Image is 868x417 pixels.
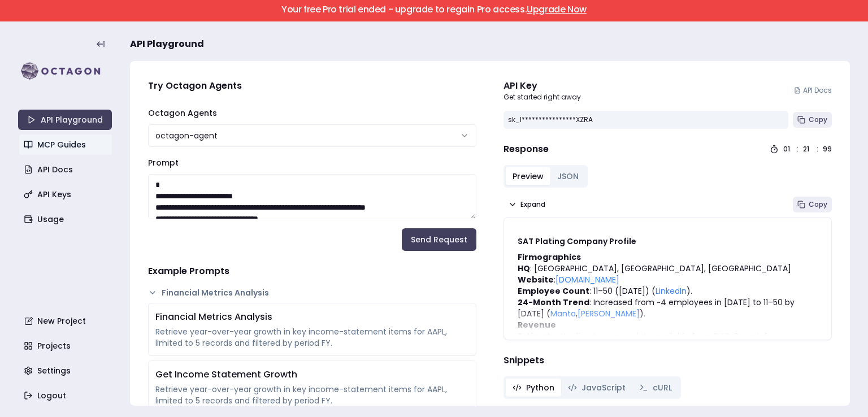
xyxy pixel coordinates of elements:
a: [DOMAIN_NAME] [555,274,619,285]
strong: Employee Count [518,285,589,297]
strong: Firmographics [518,251,581,263]
span: Python [526,382,554,393]
li: : [GEOGRAPHIC_DATA], [GEOGRAPHIC_DATA], [GEOGRAPHIC_DATA] [518,263,818,274]
span: Copy [809,200,827,209]
li: : 11–50 ([DATE]) ( ). [518,285,818,297]
a: Upgrade Now [527,3,587,16]
a: API Keys [19,184,113,205]
span: API Playground [130,37,204,51]
button: Send Request [402,228,476,251]
h4: Example Prompts [148,264,476,278]
label: Prompt [148,157,179,168]
a: Usage [19,209,113,229]
a: Projects [19,336,113,356]
h4: Snippets [504,354,832,367]
li: : [518,274,818,285]
a: Manta [550,308,576,319]
li: : No direct revenue data available from D&B, ZoomInfo, or Apollo/RocketReach. Public financials o... [518,331,818,364]
div: Retrieve year-over-year growth in key income-statement items for AAPL, limited to 5 records and f... [155,384,469,406]
button: Preview [506,167,550,185]
div: 01 [783,145,792,154]
span: Copy [809,115,827,124]
div: Retrieve year-over-year growth in key income-statement items for AAPL, limited to 5 records and f... [155,326,469,349]
strong: Website [518,274,554,285]
strong: Revenue [518,319,556,331]
div: API Key [504,79,581,93]
strong: 24-Month Trend [518,297,589,308]
strong: HQ [518,263,530,274]
img: logo-rect-yK7x_WSZ.svg [18,60,112,82]
span: cURL [653,382,672,393]
a: Settings [19,360,113,381]
div: : [797,145,798,154]
button: Financial Metrics Analysis [148,287,476,298]
p: Get started right away [504,93,581,102]
a: New Project [19,311,113,331]
strong: Estimate [518,331,557,342]
span: JavaScript [581,382,626,393]
button: Expand [504,197,550,212]
a: MCP Guides [19,134,113,155]
div: Financial Metrics Analysis [155,310,469,324]
a: Logout [19,385,113,406]
a: [PERSON_NAME] [578,308,640,319]
a: API Docs [794,86,832,95]
label: Octagon Agents [148,107,217,119]
div: 99 [823,145,832,154]
button: Copy [793,197,832,212]
a: API Docs [19,159,113,180]
a: LinkedIn [656,285,687,297]
div: Get Income Statement Growth [155,368,469,381]
h4: Response [504,142,549,156]
button: Copy [793,112,832,128]
button: JSON [550,167,585,185]
span: Expand [520,200,545,209]
div: : [817,145,818,154]
h3: SAT Plating Company Profile [518,236,818,247]
h5: Your free Pro trial ended - upgrade to regain Pro access. [10,5,858,14]
div: 21 [803,145,812,154]
li: : Increased from ~4 employees in [DATE] to 11–50 by [DATE] ( , ). [518,297,818,319]
h4: Try Octagon Agents [148,79,476,93]
a: API Playground [18,110,112,130]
